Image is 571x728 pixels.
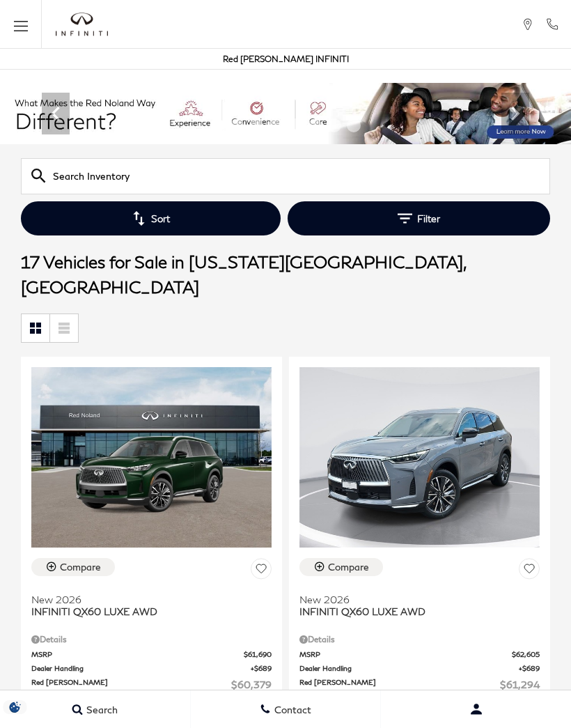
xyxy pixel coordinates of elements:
button: Open user profile menu [381,692,571,727]
span: Go to slide 5 [288,118,302,132]
span: $689 [251,663,272,674]
input: Search Inventory [21,158,550,194]
a: Red [PERSON_NAME] $61,294 [299,677,540,692]
span: Go to slide 4 [269,118,283,132]
div: Compare [60,561,101,573]
button: Compare Vehicle [299,558,383,576]
button: Save Vehicle [251,558,272,584]
span: Go to slide 3 [249,118,263,132]
span: Dealer Handling [299,663,519,674]
span: Go to slide 6 [308,118,322,132]
div: Previous [42,93,70,134]
div: Compare [328,561,369,573]
a: Dealer Handling $689 [299,663,540,674]
img: 2026 INFINITI QX60 LUXE AWD [31,367,272,548]
span: 17 Vehicles for Sale in [US_STATE][GEOGRAPHIC_DATA], [GEOGRAPHIC_DATA] [21,251,466,297]
span: $61,294 [500,677,540,692]
span: Red [PERSON_NAME] [299,677,500,692]
button: Compare Vehicle [31,558,115,576]
span: Go to slide 8 [347,118,361,132]
span: INFINITI QX60 LUXE AWD [31,605,261,617]
span: Go to slide 1 [210,118,224,132]
span: $61,690 [244,649,272,660]
button: Filter [288,201,550,235]
a: New 2026INFINITI QX60 LUXE AWD [299,584,540,617]
a: Dealer Handling $689 [31,663,272,674]
div: Pricing Details - INFINITI QX60 LUXE AWD [299,633,540,646]
img: 2026 INFINITI QX60 LUXE AWD [299,367,540,548]
a: Red [PERSON_NAME] INFINITI [223,54,349,64]
span: New 2026 [299,594,529,605]
span: $62,605 [512,649,540,660]
span: MSRP [299,649,512,660]
span: $689 [519,663,540,674]
div: Pricing Details - INFINITI QX60 LUXE AWD [31,633,272,646]
span: Go to slide 7 [327,118,341,132]
a: infiniti [56,13,108,36]
button: Save Vehicle [519,558,540,584]
span: MSRP [31,649,244,660]
span: Contact [271,704,311,715]
span: New 2026 [31,594,261,605]
span: INFINITI QX60 LUXE AWD [299,605,529,617]
span: Dealer Handling [31,663,251,674]
a: MSRP $61,690 [31,649,272,660]
span: Red [PERSON_NAME] [31,677,231,692]
img: INFINITI [56,13,108,36]
span: $60,379 [231,677,272,692]
a: New 2026INFINITI QX60 LUXE AWD [31,584,272,617]
a: Red [PERSON_NAME] $60,379 [31,677,272,692]
span: Go to slide 2 [230,118,244,132]
span: Search [83,704,118,715]
div: Next [501,93,529,134]
button: Sort [21,201,281,235]
a: MSRP $62,605 [299,649,540,660]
